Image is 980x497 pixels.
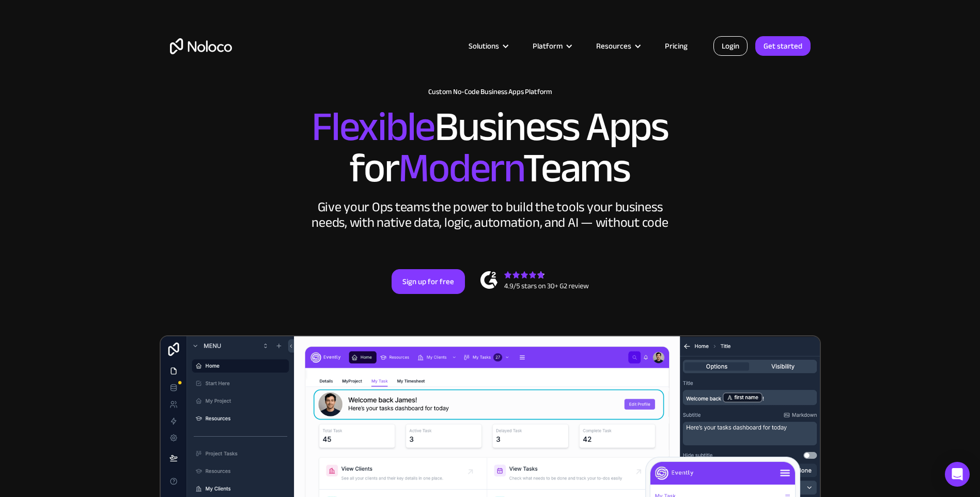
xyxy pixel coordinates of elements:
div: Give your Ops teams the power to build the tools your business needs, with native data, logic, au... [309,199,671,230]
a: Login [713,36,748,56]
span: Flexible [312,88,434,165]
div: Platform [533,39,563,53]
div: Open Intercom Messenger [945,462,970,487]
a: Sign up for free [392,269,465,294]
a: Get started [755,36,811,56]
div: Platform [520,39,583,53]
div: Resources [583,39,652,53]
h2: Business Apps for Teams [170,106,811,189]
a: Pricing [652,39,701,53]
a: home [170,38,232,54]
div: Solutions [456,39,520,53]
span: Modern [398,130,523,207]
div: Resources [596,39,631,53]
div: Solutions [469,39,499,53]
